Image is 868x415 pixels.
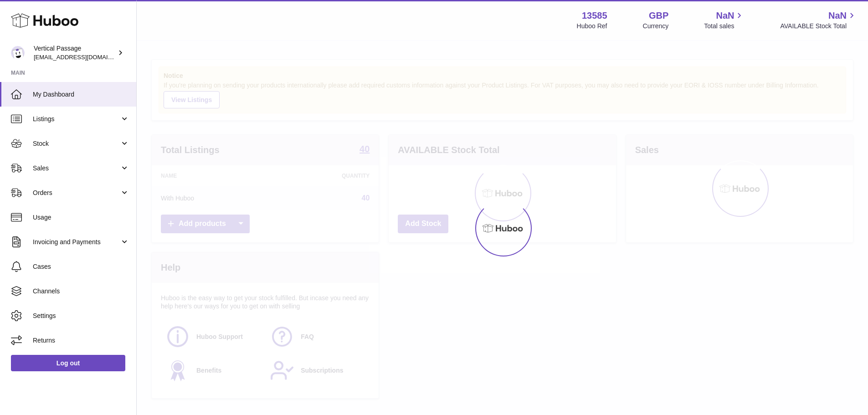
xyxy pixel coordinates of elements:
[582,10,607,22] strong: 13585
[11,46,25,60] img: internalAdmin-13585@internal.huboo.com
[577,22,607,31] div: Huboo Ref
[828,10,847,22] span: NaN
[780,22,857,31] span: AVAILABLE Stock Total
[643,22,669,31] div: Currency
[33,238,120,246] span: Invoicing and Payments
[33,336,129,345] span: Returns
[33,312,129,320] span: Settings
[33,189,120,197] span: Orders
[780,10,857,31] a: NaN AVAILABLE Stock Total
[33,213,129,222] span: Usage
[33,115,120,123] span: Listings
[34,44,116,61] div: Vertical Passage
[33,164,120,173] span: Sales
[33,139,120,148] span: Stock
[704,22,745,31] span: Total sales
[33,287,129,296] span: Channels
[716,10,734,22] span: NaN
[11,355,125,371] a: Log out
[33,262,129,271] span: Cases
[704,10,745,31] a: NaN Total sales
[34,53,134,61] span: [EMAIL_ADDRESS][DOMAIN_NAME]
[33,90,129,99] span: My Dashboard
[649,10,668,22] strong: GBP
